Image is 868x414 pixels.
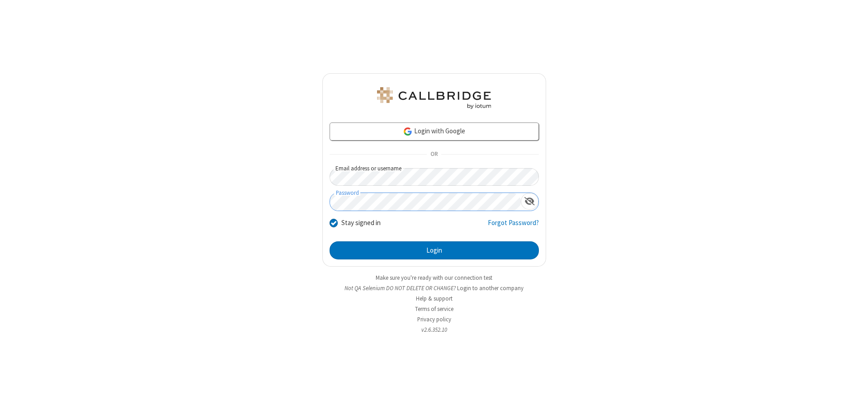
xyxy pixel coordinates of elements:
li: v2.6.352.10 [322,325,546,334]
a: Forgot Password? [488,218,539,235]
input: Email address or username [330,168,539,186]
a: Help & support [416,295,453,302]
a: Make sure you're ready with our connection test [376,274,492,282]
span: OR [427,148,441,161]
button: Login [330,241,539,259]
a: Login with Google [330,122,539,141]
input: Password [330,193,521,211]
img: google-icon.png [403,127,413,136]
div: Show password [521,193,538,210]
li: Not QA Selenium DO NOT DELETE OR CHANGE? [322,284,546,292]
iframe: Chat [845,390,861,408]
a: Privacy policy [417,315,451,323]
label: Stay signed in [341,218,381,228]
a: Terms of service [415,305,453,313]
img: QA Selenium DO NOT DELETE OR CHANGE [375,87,493,109]
button: Login to another company [457,284,524,292]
